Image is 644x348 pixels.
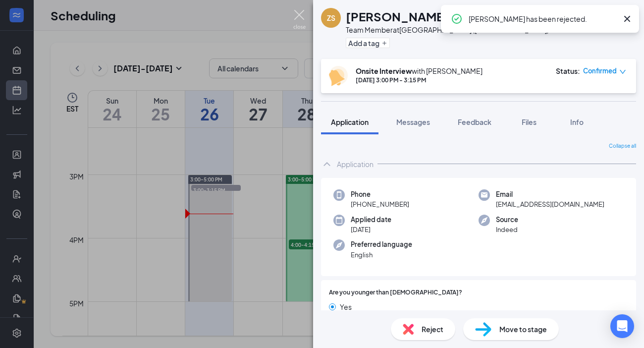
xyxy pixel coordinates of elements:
svg: ChevronUp [321,158,333,170]
span: down [619,68,626,75]
span: Application [331,117,369,126]
button: PlusAdd a tag [346,38,390,48]
span: Indeed [496,225,518,234]
span: English [351,250,412,260]
div: Team Member at [GEOGRAPHIC_DATA] ([GEOGRAPHIC_DATA]) [346,25,549,35]
span: [DATE] [351,225,391,234]
span: Source [496,215,518,225]
div: Application [337,159,374,169]
div: ZS [327,13,335,23]
div: [DATE] 3:00 PM - 3:15 PM [356,76,483,84]
div: [PERSON_NAME] has been rejected. [469,13,617,25]
span: Reject [422,324,443,335]
svg: Plus [381,40,387,46]
b: Onsite Interview [356,66,412,75]
span: Preferred language [351,239,412,249]
span: Feedback [458,117,491,126]
div: with [PERSON_NAME] [356,66,483,76]
span: Collapse all [609,142,636,150]
span: Info [570,117,584,126]
span: Phone [351,189,409,199]
span: Email [496,189,604,199]
div: Status : [556,66,580,76]
span: [PHONE_NUMBER] [351,199,409,209]
h1: [PERSON_NAME] [346,8,448,25]
span: Yes [340,301,352,312]
svg: Cross [621,13,633,25]
span: [EMAIL_ADDRESS][DOMAIN_NAME] [496,199,604,209]
span: Files [522,117,537,126]
span: Are you younger than [DEMOGRAPHIC_DATA]? [329,288,462,297]
span: Move to stage [499,324,547,335]
span: Messages [396,117,430,126]
span: Applied date [351,215,391,225]
div: Open Intercom Messenger [610,314,634,338]
span: Confirmed [583,66,617,76]
svg: CheckmarkCircle [451,13,463,25]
